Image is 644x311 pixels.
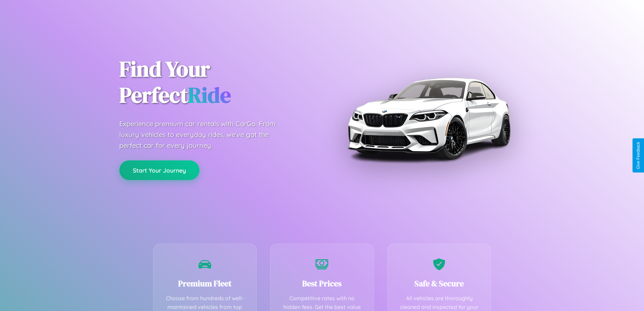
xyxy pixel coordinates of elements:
span: Ride [188,80,231,110]
p: Experience premium car rentals with CarGo. From luxury vehicles to everyday rides, we've got the ... [119,118,288,151]
h3: Premium Fleet [164,278,246,289]
h1: Find Your Perfect [119,56,312,108]
h3: Best Prices [281,278,363,289]
img: Premium BMW car rental vehicle [344,34,513,203]
div: Give Feedback [636,142,641,169]
h3: Safe & Secure [398,278,481,289]
button: Start Your Journey [119,160,199,180]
